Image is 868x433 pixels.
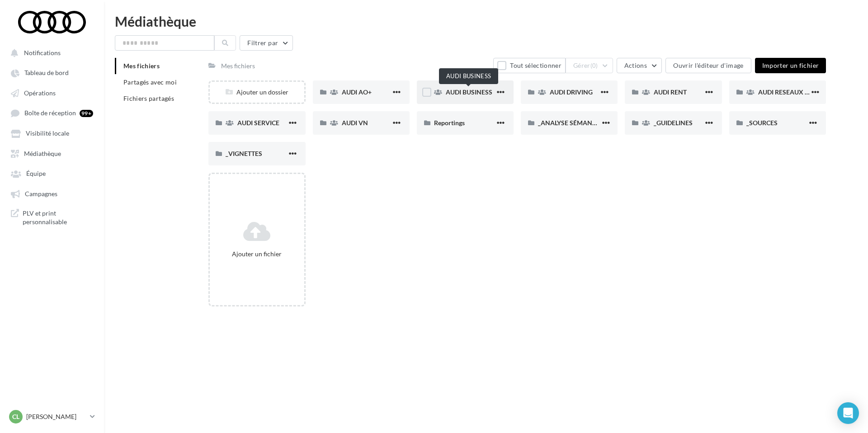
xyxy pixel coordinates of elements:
span: _GUIDELINES [654,119,693,127]
div: AUDI BUSINESS [439,68,498,84]
span: Équipe [26,170,46,178]
span: Visibilité locale [26,130,69,137]
span: AUDI RESEAUX SOCIAUX [758,88,833,96]
span: Actions [624,61,647,69]
button: Filtrer par [240,35,293,51]
button: Notifications [5,44,95,61]
div: Médiathèque [115,14,857,28]
span: Cl [12,412,19,421]
span: Opérations [24,89,56,97]
button: Ouvrir l'éditeur d'image [665,58,751,73]
span: _VIGNETTES [226,150,262,157]
span: Fichiers partagés [123,94,174,102]
span: Importer un fichier [762,61,819,69]
span: Boîte de réception [24,109,76,117]
span: AUDI VN [342,119,368,127]
div: 99+ [80,110,93,117]
button: Importer un fichier [755,58,826,73]
div: Open Intercom Messenger [837,402,859,424]
span: AUDI SERVICE [237,119,279,127]
a: Boîte de réception 99+ [5,104,99,121]
span: PLV et print personnalisable [23,209,93,226]
span: AUDI RENT [654,88,687,96]
span: Partagés avec moi [123,78,177,86]
span: Notifications [24,49,61,56]
button: Tout sélectionner [493,58,566,73]
span: AUDI AO+ [342,88,372,96]
div: Mes fichiers [221,61,255,71]
span: _SOURCES [746,119,778,127]
span: Mes fichiers [123,62,160,70]
div: Ajouter un fichier [213,249,300,259]
span: Reportings [434,119,465,127]
span: Tableau de bord [24,69,69,77]
a: Cl [PERSON_NAME] [7,408,97,425]
a: Tableau de bord [5,64,99,80]
button: Gérer(0) [566,58,613,73]
a: PLV et print personnalisable [5,205,99,230]
p: [PERSON_NAME] [26,412,86,421]
span: (0) [590,62,598,69]
a: Équipe [5,165,99,181]
button: Actions [617,58,662,73]
a: Campagnes [5,185,99,202]
span: _ANALYSE SÉMANTIQUE [538,119,611,127]
a: Opérations [5,85,99,101]
span: Médiathèque [24,150,61,157]
div: Ajouter un dossier [210,88,304,97]
span: Campagnes [25,190,57,198]
a: Médiathèque [5,145,99,161]
span: AUDI DRIVING [550,88,593,96]
a: Visibilité locale [5,125,99,141]
span: AUDI BUSINESS [446,88,492,96]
